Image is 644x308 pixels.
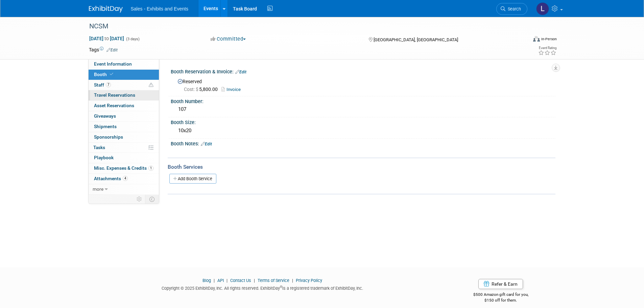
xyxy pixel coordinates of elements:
[221,87,244,92] a: Invoice
[94,176,128,181] span: Attachments
[212,278,216,283] span: |
[533,36,540,42] img: Format-Inperson.png
[94,61,132,67] span: Event Information
[106,48,118,52] a: Edit
[374,37,458,42] span: [GEOGRAPHIC_DATA], [GEOGRAPHIC_DATA]
[208,35,248,43] button: Committed
[87,20,517,32] div: NCSM
[536,2,549,15] img: Larae Parrish
[225,278,229,283] span: |
[89,90,159,100] a: Travel Reservations
[89,35,124,42] span: [DATE] [DATE]
[94,155,114,160] span: Playbook
[94,82,111,88] span: Staff
[89,6,123,13] img: ExhibitDay
[171,117,555,126] div: Booth Size:
[89,284,436,291] div: Copyright © 2025 ExhibitDay, Inc. All rights reserved. ExhibitDay is a registered trademark of Ex...
[89,80,159,90] a: Staff7
[148,166,153,171] span: 1
[110,72,113,76] i: Booth reservation complete
[149,82,153,88] span: Potential Scheduling Conflict -- at least one attendee is tagged in another overlapping event.
[171,139,555,147] div: Booth Notes:
[89,174,159,184] a: Attachments4
[134,195,145,204] td: Personalize Event Tab Strip
[171,67,555,75] div: Booth Reservation & Invoice:
[145,195,159,204] td: Toggle Event Tabs
[184,87,220,92] span: 5,800.00
[496,3,527,15] a: Search
[106,82,111,87] span: 7
[176,104,550,115] div: 107
[89,59,159,69] a: Event Information
[487,35,557,45] div: Event Format
[93,186,103,192] span: more
[176,76,550,93] div: Reserved
[93,145,105,150] span: Tasks
[89,101,159,111] a: Asset Reservations
[131,6,188,11] span: Sales - Exhibits and Events
[89,143,159,153] a: Tasks
[176,125,550,136] div: 10x20
[478,279,523,289] a: Refer & Earn
[184,87,199,92] span: Cost: $
[290,278,295,283] span: |
[103,36,110,41] span: to
[94,165,153,171] span: Misc. Expenses & Credits
[505,6,521,11] span: Search
[258,278,289,283] a: Terms of Service
[235,70,246,74] a: Edit
[201,142,212,146] a: Edit
[538,46,556,50] div: Event Rating
[89,46,118,53] td: Tags
[252,278,257,283] span: |
[94,92,135,98] span: Travel Reservations
[446,298,555,303] div: $150 off for them.
[89,132,159,142] a: Sponsorships
[89,111,159,121] a: Giveaways
[89,122,159,132] a: Shipments
[202,278,211,283] a: Blog
[280,285,282,289] sup: ®
[230,278,251,283] a: Contact Us
[89,184,159,194] a: more
[541,37,557,42] div: In-Person
[125,37,140,41] span: (3 days)
[94,124,117,129] span: Shipments
[171,96,555,105] div: Booth Number:
[94,113,116,119] span: Giveaways
[89,153,159,163] a: Playbook
[168,163,555,171] div: Booth Services
[94,134,123,140] span: Sponsorships
[123,176,128,181] span: 4
[94,72,115,77] span: Booth
[89,163,159,173] a: Misc. Expenses & Credits1
[446,287,555,303] div: $500 Amazon gift card for you,
[89,70,159,80] a: Booth
[169,174,216,184] a: Add Booth Service
[296,278,322,283] a: Privacy Policy
[94,103,134,108] span: Asset Reservations
[217,278,224,283] a: API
